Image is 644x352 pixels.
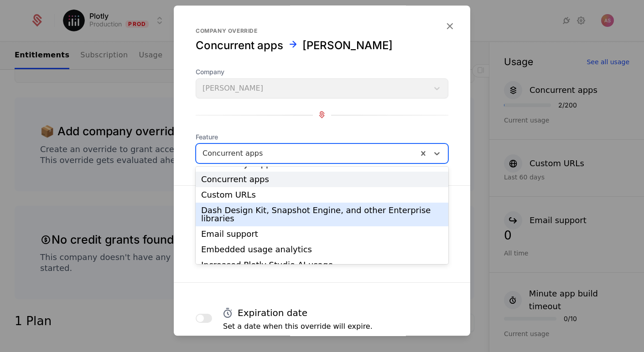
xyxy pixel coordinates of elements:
[196,27,448,35] div: Company override
[201,230,443,238] div: Email support
[238,306,307,319] h4: Expiration date
[223,321,373,332] p: Set a date when this override will expire.
[201,160,443,168] div: Community support
[201,245,443,254] div: Embedded usage analytics
[201,191,443,199] div: Custom URLs
[302,38,393,53] div: Adam Schroeder
[196,38,283,53] div: Concurrent apps
[196,67,448,77] span: Company
[201,261,443,269] div: Increased Plotly Studio AI usage
[201,206,443,223] div: Dash Design Kit, Snapshot Engine, and other Enterprise libraries
[196,133,448,142] span: Feature
[201,175,443,184] div: Concurrent apps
